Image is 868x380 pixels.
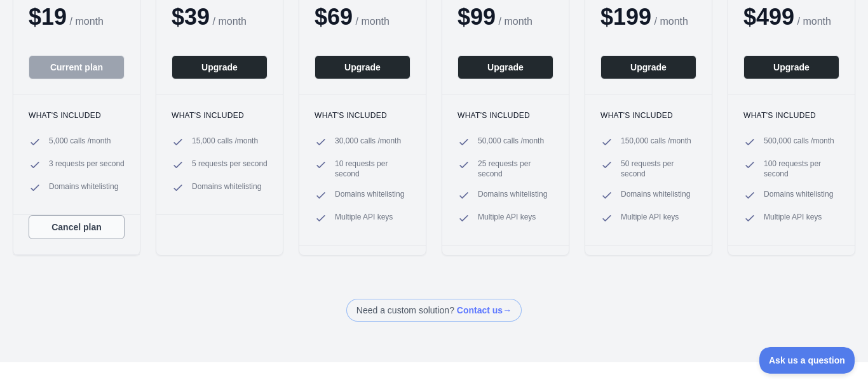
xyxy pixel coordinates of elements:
[458,55,553,79] button: Upgrade
[600,55,696,79] button: Upgrade
[743,110,839,121] h3: What's included
[759,347,855,374] iframe: Toggle Customer Support
[458,110,553,121] h3: What's included
[315,55,410,79] button: Upgrade
[600,110,696,121] h3: What's included
[743,55,839,79] button: Upgrade
[315,110,410,121] h3: What's included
